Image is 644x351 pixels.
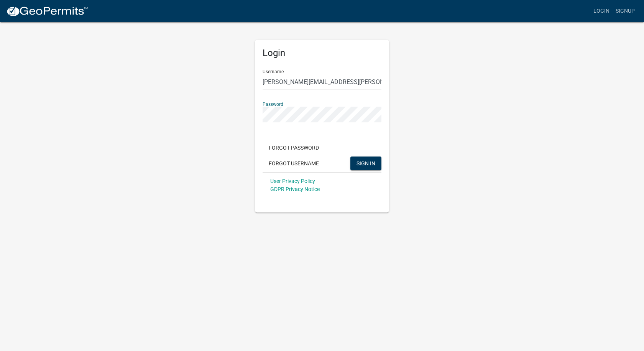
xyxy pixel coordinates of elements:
[590,4,613,18] a: Login
[263,157,325,170] button: Forgot Username
[270,186,320,192] a: GDPR Privacy Notice
[350,157,381,170] button: SIGN IN
[613,4,638,18] a: Signup
[263,48,381,59] h5: Login
[263,141,325,155] button: Forgot Password
[270,178,315,184] a: User Privacy Policy
[356,160,375,166] span: SIGN IN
